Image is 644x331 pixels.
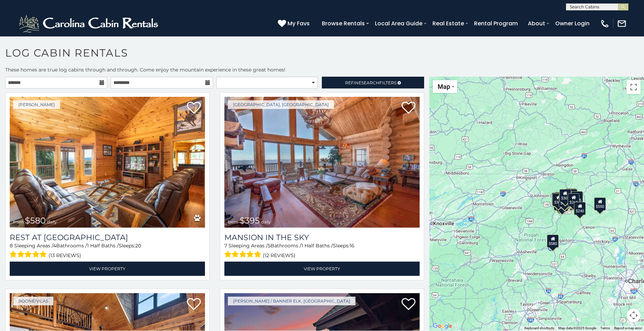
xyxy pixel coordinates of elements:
[559,194,571,207] div: $302
[263,251,295,260] span: (12 reviews)
[627,80,641,94] button: Toggle fullscreen view
[10,262,205,276] a: View Property
[47,219,57,224] span: daily
[524,17,549,29] a: About
[17,13,161,34] img: White-1-2.png
[268,243,271,249] span: 5
[600,326,610,330] a: Terms
[187,101,201,116] a: Add to favorites
[318,17,368,29] a: Browse Rentals
[224,97,420,228] img: Mansion In The Sky
[10,97,205,228] a: Rest at Mountain Crest from $580 daily
[13,100,60,109] a: [PERSON_NAME]
[471,17,521,29] a: Rental Program
[228,219,238,224] span: from
[224,243,227,249] span: 7
[287,19,310,28] span: My Favs
[552,193,564,206] div: $305
[431,322,454,331] a: Open this area in Google Maps (opens a new window)
[87,243,119,249] span: 1 Half Baths /
[224,242,420,260] div: Sleeping Areas / Bathrooms / Sleeps:
[566,189,578,202] div: $255
[574,202,586,215] div: $240
[371,17,426,29] a: Local Area Guide
[261,219,271,224] span: daily
[10,233,205,242] a: Rest at [GEOGRAPHIC_DATA]
[301,243,333,249] span: 1 Half Baths /
[345,80,396,85] span: Refine Filters
[429,17,467,29] a: Real Estate
[558,326,596,330] span: Map data ©2025 Google
[224,262,420,276] a: View Property
[13,219,24,224] span: from
[552,193,564,206] div: $295
[438,83,450,90] span: Map
[10,243,13,249] span: 8
[600,19,610,28] img: phone-regular-white.png
[361,80,379,85] span: Search
[224,233,420,242] a: Mansion In The Sky
[547,235,559,248] div: $580
[49,251,81,260] span: (13 reviews)
[322,77,424,88] a: RefineSearchFilters
[552,17,593,29] a: Owner Login
[402,101,415,116] a: Add to favorites
[617,19,627,28] img: mail-regular-white.png
[224,97,420,228] a: Mansion In The Sky from $395 daily
[614,326,642,330] a: Report a map error
[627,308,641,322] button: Map camera controls
[571,191,583,204] div: $235
[350,243,354,249] span: 16
[240,215,260,226] span: $395
[10,97,205,228] img: Rest at Mountain Crest
[135,243,141,249] span: 20
[228,100,334,109] a: [GEOGRAPHIC_DATA], [GEOGRAPHIC_DATA]
[13,297,53,305] a: Boone/Vilas
[187,297,201,312] a: Add to favorites
[594,197,606,211] div: $550
[524,326,554,331] button: Keyboard shortcuts
[431,322,454,331] img: Google
[53,243,56,249] span: 4
[25,215,46,226] span: $580
[568,193,580,206] div: $260
[433,80,457,93] button: Change map style
[10,233,205,242] h3: Rest at Mountain Crest
[402,297,415,312] a: Add to favorites
[278,19,311,28] a: My Favs
[10,242,205,260] div: Sleeping Areas / Bathrooms / Sleeps:
[228,297,355,305] a: [PERSON_NAME] / Banner Elk, [GEOGRAPHIC_DATA]
[559,189,571,202] div: $305
[565,188,577,202] div: $320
